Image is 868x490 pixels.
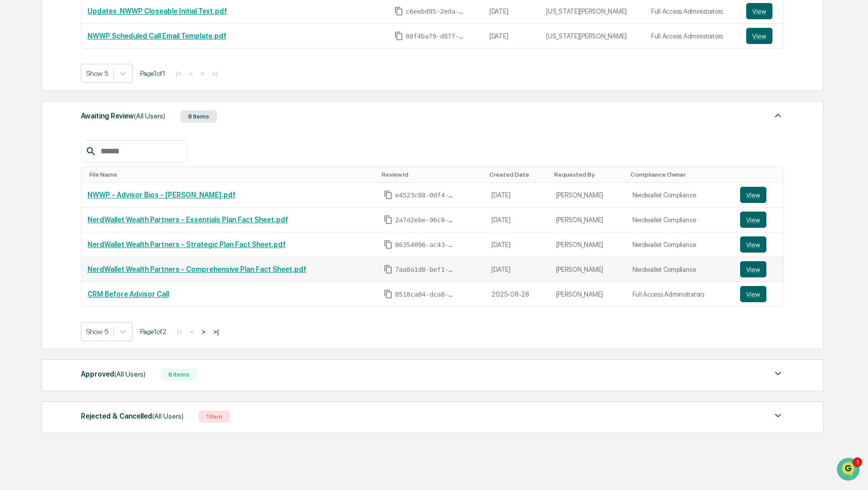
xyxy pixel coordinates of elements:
button: < [187,328,197,336]
span: e4523c88-0df4-4e1a-9b00-6026178afce9 [395,191,455,199]
a: 🗄️Attestations [69,176,129,194]
button: < [186,69,196,78]
td: [PERSON_NAME] [550,282,626,306]
td: [DATE] [485,208,550,232]
button: >| [209,69,221,78]
img: 1746055101610-c473b297-6a78-478c-a979-82029cc54cd1 [20,138,28,146]
td: [US_STATE][PERSON_NAME] [540,24,645,48]
a: NWWP Scheduled Call Email Template.pdf [87,32,226,40]
button: View [746,3,772,19]
span: (All Users) [114,370,146,378]
a: NWWP - Advisor Bios - [PERSON_NAME].pdf [87,191,236,199]
td: Nerdwallet Compliance [626,232,734,257]
td: Nerdwallet Compliance [626,208,734,232]
div: Toggle SortBy [630,171,730,178]
td: [PERSON_NAME] [550,183,626,208]
td: [PERSON_NAME] [550,257,626,282]
a: View [740,286,778,302]
span: (All Users) [134,112,165,120]
span: Copy Id [384,265,393,274]
td: Full Access Administrators [626,282,734,306]
span: 2a7d2ebe-96c8-4c06-b7f6-ad809dd87dd0 [395,216,455,224]
img: 1746055101610-c473b297-6a78-478c-a979-82029cc54cd1 [10,77,28,96]
span: Pylon [101,224,122,231]
td: 2025-08-28 [485,282,550,306]
a: NerdWallet Wealth Partners - Comprehensive Plan Fact Sheet.pdf [87,265,306,273]
button: View [740,261,766,277]
p: How can we help? [10,21,184,37]
button: >| [210,328,222,336]
a: View [746,28,778,44]
a: View [740,261,778,277]
button: |< [173,69,185,78]
span: Preclearance [20,180,65,190]
div: Toggle SortBy [89,171,374,178]
a: View [740,187,778,203]
span: • [84,138,87,146]
span: c6eebd95-2eda-47bf-a497-3eb1b7318b58 [405,8,466,16]
div: Toggle SortBy [382,171,481,178]
span: Attestations [83,180,125,190]
td: [PERSON_NAME] [550,208,626,232]
span: 86354096-ac43-4d01-ba61-ba6da9c8ebd1 [395,241,455,249]
span: Copy Id [384,215,393,224]
div: 🔎 [10,200,18,208]
span: Aug 13 [89,138,111,146]
span: 0518ca04-dca8-4ae0-a767-ef58864fa02b [395,291,455,299]
div: Toggle SortBy [554,171,622,178]
a: NerdWallet Wealth Partners - Essentials Plan Fact Sheet.pdf [87,216,288,224]
img: Jack Rasmussen [10,128,26,144]
button: View [740,286,766,302]
img: caret [772,109,784,121]
span: Copy Id [384,190,393,199]
button: Start new chat [172,80,184,93]
span: [PERSON_NAME] [31,138,82,146]
span: Copy Id [394,31,403,40]
span: (All Users) [152,412,184,420]
button: > [198,69,208,78]
div: Approved [81,367,146,381]
td: [DATE] [485,183,550,208]
span: Copy Id [384,290,393,299]
div: Awaiting Review [81,109,165,123]
span: Data Lookup [20,199,64,209]
a: CRM Before Advisor Call [87,290,169,298]
td: [PERSON_NAME] [550,232,626,257]
a: View [740,212,778,228]
a: View [746,3,778,19]
img: caret [772,367,784,380]
img: caret [772,410,784,422]
button: See all [157,110,184,123]
button: |< [174,328,186,336]
div: Start new chat [45,77,166,88]
button: View [740,187,766,203]
div: We're available if you need us! [45,88,139,96]
span: 80f4ba79-d87f-4cb6-8458-b68e2bdb47c7 [405,32,466,40]
a: Updates_NWWP Closeable Initial Text.pdf [87,7,227,15]
div: Past conversations [10,112,68,120]
span: Page 1 of 2 [140,328,166,336]
img: 8933085812038_c878075ebb4cc5468115_72.jpg [21,77,39,96]
iframe: Open customer support [836,457,863,484]
button: View [740,212,766,228]
div: 6 Items [161,369,197,381]
td: Nerdwallet Compliance [626,183,734,208]
div: 🗄️ [73,181,81,189]
a: NerdWallet Wealth Partners - Strategic Plan Fact Sheet.pdf [87,240,286,249]
td: [DATE] [485,257,550,282]
div: 8 Items [180,110,217,123]
td: [DATE] [483,24,540,48]
span: Copy Id [384,240,393,249]
a: 🔎Data Lookup [6,195,68,213]
a: 🖐️Preclearance [6,176,69,194]
a: View [740,236,778,253]
div: 🖐️ [10,181,18,189]
span: Copy Id [394,7,403,16]
div: Toggle SortBy [489,171,545,178]
button: View [740,236,766,253]
td: [DATE] [485,232,550,257]
td: Full Access Administrators [645,24,740,48]
td: Nerdwallet Compliance [626,257,734,282]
